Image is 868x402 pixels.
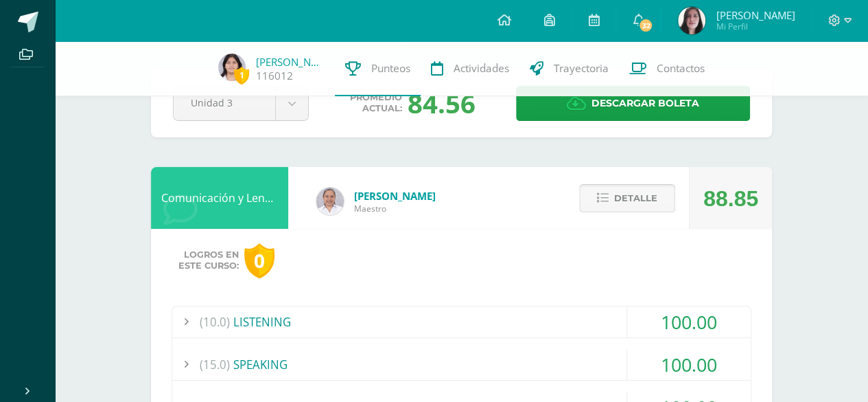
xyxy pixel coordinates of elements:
[638,18,653,33] span: 32
[354,203,436,214] span: Maestro
[354,189,436,203] span: [PERSON_NAME]
[554,61,609,76] span: Trayectoria
[516,86,750,121] a: Descargar boleta
[172,349,751,380] div: SPEAKING
[200,306,230,337] span: (10.0)
[174,87,308,120] a: Unidad 3
[627,306,751,337] div: 100.00
[172,306,751,337] div: LISTENING
[421,41,519,96] a: Actividades
[703,168,758,230] div: 88.85
[716,21,795,32] span: Mi Perfil
[657,61,705,76] span: Contactos
[218,54,246,81] img: b7df4dbf2e0c23df3ecac98ef70ce6b8.png
[244,243,274,278] div: 0
[591,87,699,120] span: Descargar boleta
[178,249,239,271] span: Logros en este curso:
[716,8,795,22] span: [PERSON_NAME]
[200,349,230,380] span: (15.0)
[579,184,675,212] button: Detalle
[234,67,249,84] span: 1
[256,55,325,69] a: [PERSON_NAME]
[256,69,293,83] a: 116012
[371,61,410,76] span: Punteos
[678,7,705,34] img: 0a830dd76dd9c3c7ecd0082f33978f70.png
[519,41,619,96] a: Trayectoria
[627,349,751,380] div: 100.00
[408,85,476,121] div: 84.56
[191,87,258,119] span: Unidad 3
[619,41,715,96] a: Contactos
[614,186,657,211] span: Detalle
[335,41,421,96] a: Punteos
[151,167,288,229] div: Comunicación y Lenguaje, Inglés
[316,188,344,215] img: 04fbc0eeb5f5f8cf55eb7ff53337e28b.png
[454,61,509,76] span: Actividades
[350,92,402,114] span: Promedio actual:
